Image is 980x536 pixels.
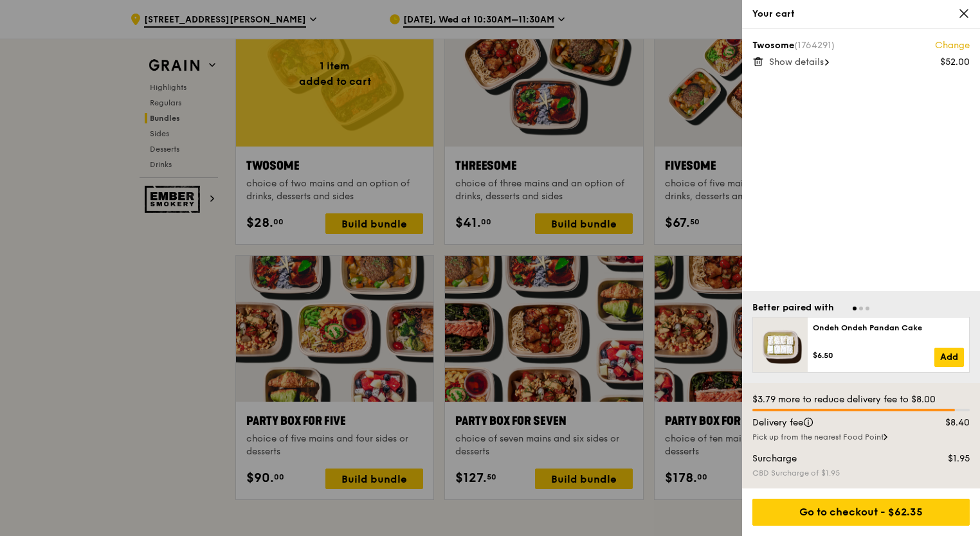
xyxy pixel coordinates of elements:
div: $3.79 more to reduce delivery fee to $8.00 [752,393,970,406]
a: Add [934,348,964,367]
div: $8.40 [920,416,978,429]
div: Ondeh Ondeh Pandan Cake [813,323,964,333]
div: $6.50 [813,350,934,361]
span: (1764291) [794,40,835,51]
div: Surcharge [745,452,920,465]
span: Go to slide 3 [866,307,869,310]
div: $52.00 [940,56,970,69]
div: Twosome [752,39,970,52]
div: Better paired with [752,301,834,314]
div: Your cart [752,8,970,21]
div: CBD Surcharge of $1.95 [752,468,970,478]
a: Change [935,39,970,52]
div: Pick up from the nearest Food Point [752,432,970,442]
span: Go to slide 2 [859,307,863,310]
div: Go to checkout - $62.35 [752,499,970,526]
div: $1.95 [920,452,978,465]
div: Delivery fee [745,416,920,429]
span: Go to slide 1 [853,307,857,310]
span: Show details [769,57,824,67]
